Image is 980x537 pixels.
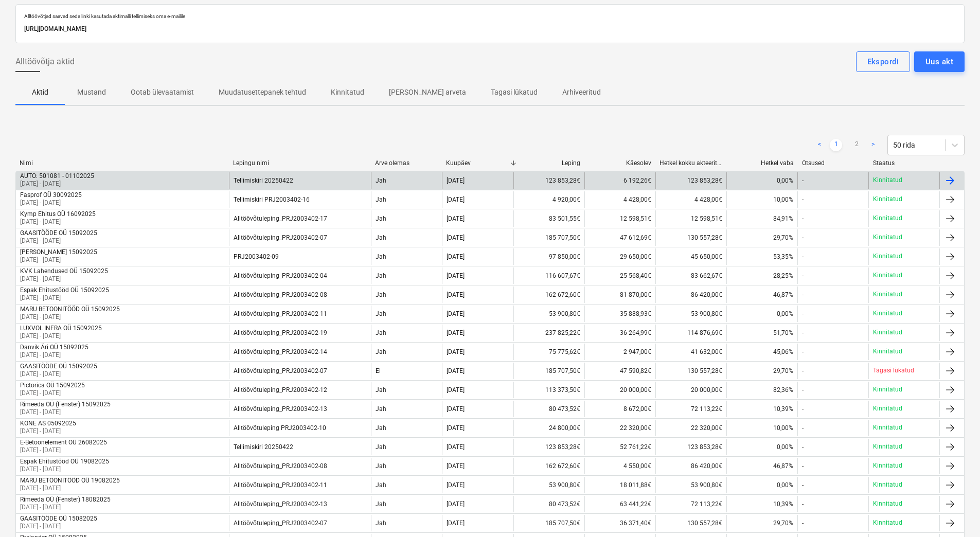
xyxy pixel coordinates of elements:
div: 75 775,62€ [513,344,584,360]
p: [DATE] - [DATE] [20,275,108,283]
p: Kinnitatud [873,442,902,451]
p: [DATE] - [DATE] [20,370,97,379]
div: 12 598,51€ [655,210,726,227]
div: 4 920,00€ [513,191,584,208]
p: [DATE] - [DATE] [20,351,88,360]
p: Kinnitatud [873,271,902,280]
div: - [802,234,804,241]
p: Alltöövõtjad saavad seda linki kasutada aktimalli tellimiseks oma e-mailile [24,13,956,20]
div: - [802,272,804,279]
div: 162 672,60€ [513,458,584,474]
div: Jah [371,191,442,208]
p: Kinnitatud [873,290,902,299]
span: 51,70% [773,329,793,336]
div: - [802,215,804,222]
div: 47 590,82€ [584,363,655,379]
div: - [802,329,804,336]
div: - [802,443,804,451]
div: E-Betoonelement OÜ 26082025 [20,439,107,446]
p: Kinnitatud [873,385,902,394]
p: Kinnitatud [873,404,902,413]
div: [PERSON_NAME] 15092025 [20,248,97,256]
div: GAASITÖÖDE OÜ 15092025 [20,363,97,370]
p: [DATE] - [DATE] [20,408,111,417]
div: Jah [371,458,442,474]
div: [DATE] [447,329,465,336]
span: 46,87% [773,462,793,470]
button: Uus akt [914,51,965,72]
div: 130 557,28€ [655,363,726,379]
span: 0,00% [777,481,793,489]
div: [DATE] [447,520,465,527]
span: 28,25% [773,272,793,279]
div: [DATE] [447,215,465,222]
div: 12 598,51€ [584,210,655,227]
div: Jah [371,401,442,417]
div: - [802,367,804,374]
div: [DATE] [447,291,465,298]
div: 2 947,00€ [584,344,655,360]
div: 52 761,22€ [584,439,655,455]
p: [DATE] - [DATE] [20,427,76,436]
div: Otsused [802,159,865,167]
div: - [802,177,804,184]
div: Kuupäev [446,159,509,167]
div: 22 320,00€ [584,420,655,436]
div: 18 011,88€ [584,477,655,493]
div: - [802,405,804,413]
p: [DATE] - [DATE] [20,446,107,455]
span: 82,36% [773,386,793,393]
div: Tellimiskiri 20250422 [234,177,293,184]
div: - [802,462,804,470]
p: Muudatusettepanek tehtud [219,87,306,98]
div: 80 473,52€ [513,496,584,512]
div: - [802,386,804,393]
a: Previous page [813,139,826,151]
div: Alltöövõtuleping_PRJ2003402-12 [234,386,327,393]
div: Jah [371,477,442,493]
div: Jah [371,210,442,227]
div: 130 557,28€ [655,515,726,531]
p: [URL][DOMAIN_NAME] [24,24,956,34]
div: Jah [371,267,442,284]
p: [DATE] - [DATE] [20,332,102,341]
div: Jah [371,287,442,303]
div: GAASITÖÖDE OÜ 15082025 [20,515,97,522]
p: Kinnitatud [873,176,902,185]
div: Espak Ehitustööd OÜ 19082025 [20,458,109,465]
div: 72 113,22€ [655,401,726,417]
div: - [802,424,804,432]
div: [DATE] [447,234,465,241]
div: [DATE] [447,443,465,451]
div: [DATE] [447,367,465,374]
div: [DATE] [447,481,465,489]
div: [DATE] [447,386,465,393]
div: - [802,481,804,489]
p: Kinnitatud [873,328,902,337]
span: 10,00% [773,196,793,203]
div: Nimi [20,159,225,167]
p: Kinnitatud [873,252,902,261]
span: 29,70% [773,234,793,241]
div: KVK Lahendused OÜ 15092025 [20,267,108,275]
div: 20 000,00€ [584,382,655,398]
div: Jah [371,306,442,322]
div: 4 428,00€ [584,191,655,208]
div: - [802,500,804,508]
div: 8 672,00€ [584,401,655,417]
div: Käesolev [589,159,651,167]
span: 46,87% [773,291,793,298]
div: Kymp Ehitus OÜ 16092025 [20,210,96,218]
span: 84,91% [773,215,793,222]
p: Tagasi lükatud [873,366,914,375]
p: [DATE] - [DATE] [20,522,97,531]
div: - [802,291,804,298]
p: [DATE] - [DATE] [20,313,120,321]
div: - [802,196,804,203]
div: 83 501,55€ [513,210,584,227]
div: 29 650,00€ [584,248,655,265]
p: Kinnitatud [873,214,902,223]
div: Alltöövõtuleping_PRJ2003402-07 [234,234,327,241]
p: Kinnitatud [873,499,902,508]
p: Kinnitatud [873,347,902,356]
